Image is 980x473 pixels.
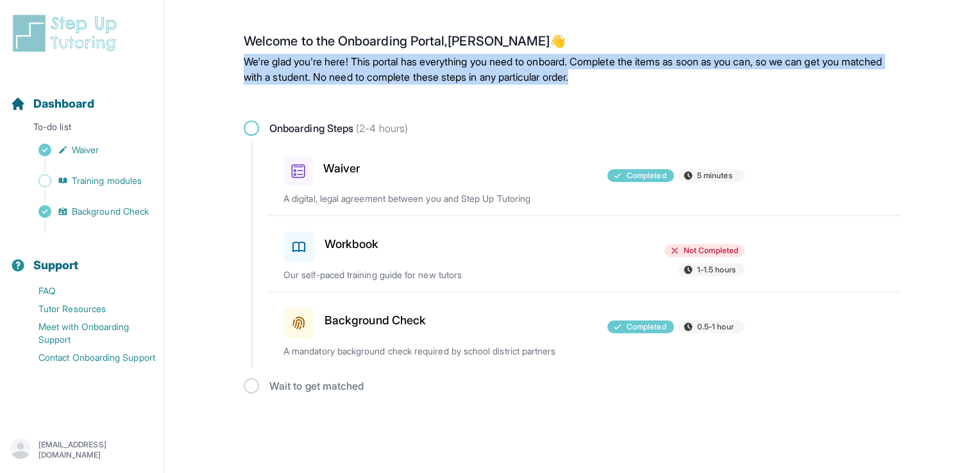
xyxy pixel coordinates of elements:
span: 5 minutes [697,170,732,181]
a: WaiverCompleted5 minutesA digital, legal agreement between you and Step Up Tutoring [268,141,900,215]
h3: Waiver [323,160,360,178]
p: A digital, legal agreement between you and Step Up Tutoring [283,192,584,205]
span: Waiver [72,144,99,156]
span: Not Completed [684,245,738,256]
h3: Workbook [325,235,379,253]
span: Completed [627,170,666,181]
a: Background CheckCompleted0.5-1 hourA mandatory background check required by school district partners [268,292,900,368]
h2: Welcome to the Onboarding Portal, [PERSON_NAME] 👋 [244,33,900,54]
span: Training modules [72,174,142,187]
a: WorkbookNot Completed1-1.5 hoursOur self-paced training guide for new tutors [268,216,900,292]
button: Dashboard [5,74,158,118]
a: Meet with Onboarding Support [10,318,164,349]
span: Completed [627,322,666,332]
span: Background Check [72,205,149,218]
a: Dashboard [10,95,94,113]
p: [EMAIL_ADDRESS][DOMAIN_NAME] [38,440,153,460]
span: (2-4 hours) [353,122,408,135]
p: We're glad you're here! This portal has everything you need to onboard. Complete the items as soo... [244,54,900,85]
span: 0.5-1 hour [697,322,734,332]
span: Dashboard [33,95,94,113]
a: FAQ [10,282,164,300]
a: Contact Onboarding Support [10,349,164,367]
a: Tutor Resources [10,300,164,318]
a: Background Check [10,203,164,220]
img: logo [10,13,124,54]
h3: Background Check [325,311,426,329]
p: A mandatory background check required by school district partners [283,345,584,358]
a: Waiver [10,141,164,159]
p: Our self-paced training guide for new tutors [283,269,584,281]
span: 1-1.5 hours [697,265,736,275]
button: [EMAIL_ADDRESS][DOMAIN_NAME] [10,438,153,461]
a: Training modules [10,172,164,190]
span: Onboarding Steps [269,120,408,136]
button: Support [5,236,158,279]
span: Support [33,256,79,274]
p: To-do list [5,120,158,138]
